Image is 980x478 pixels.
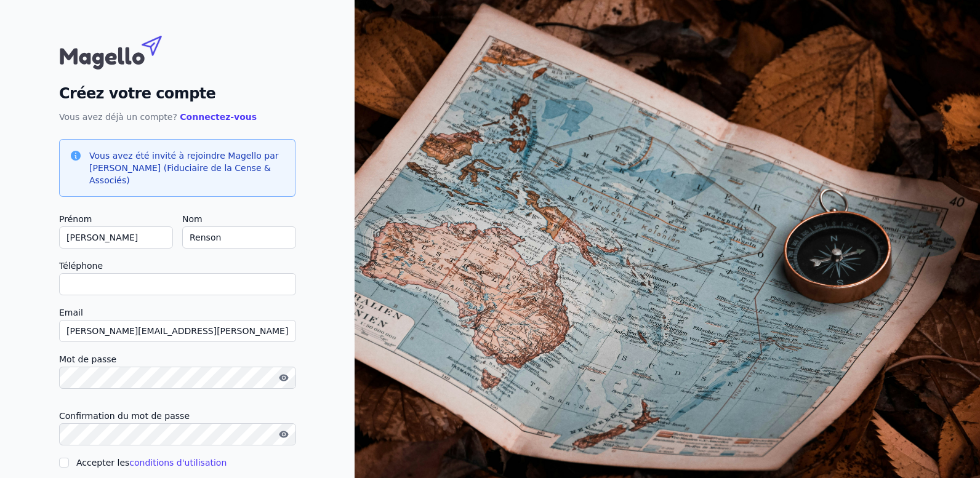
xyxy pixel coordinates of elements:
label: Téléphone [59,258,295,273]
label: Email [59,305,295,320]
h3: Vous avez été invité à rejoindre Magello par [PERSON_NAME] (Fiduciaire de la Cense & Associés) [89,149,285,186]
img: Magello [59,30,188,73]
label: Nom [182,212,295,226]
label: Confirmation du mot de passe [59,408,295,423]
a: conditions d'utilisation [129,458,227,468]
p: Vous avez déjà un compte? [59,110,295,124]
label: Mot de passe [59,352,295,367]
label: Prénom [59,212,172,226]
a: Connectez-vous [180,112,257,122]
h2: Créez votre compte [59,82,295,105]
label: Accepter les [76,458,227,468]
